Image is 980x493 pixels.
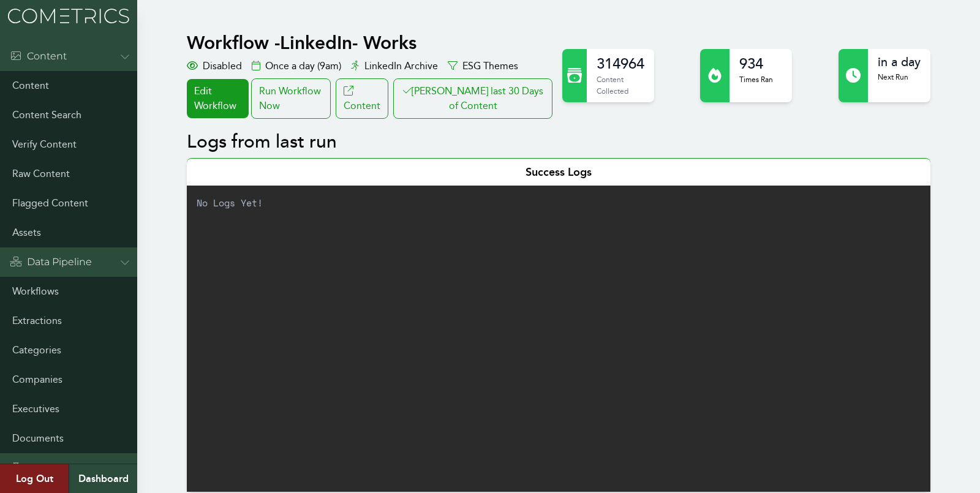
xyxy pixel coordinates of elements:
[187,186,930,220] p: No Logs Yet!
[69,464,137,493] a: Dashboard
[10,255,92,269] div: Data Pipeline
[597,73,644,97] p: Content Collected
[187,79,248,118] a: Edit Workflow
[739,73,773,86] p: Times Ran
[10,461,60,475] div: Admin
[187,59,242,73] div: Disabled
[351,59,438,73] div: LinkedIn Archive
[878,54,921,71] h2: in a day
[878,71,921,83] p: Next Run
[336,78,388,119] a: Content
[187,32,555,54] h1: Workflow - LinkedIn- Works
[393,78,552,119] button: [PERSON_NAME] last 30 Days of Content
[448,59,518,73] div: ESG Themes
[187,131,930,153] h2: Logs from last run
[739,54,773,73] h2: 934
[187,158,930,186] div: Success Logs
[252,59,341,73] div: Once a day (9am)
[597,54,644,73] h2: 314964
[10,49,67,64] div: Content
[251,78,331,119] div: Run Workflow Now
